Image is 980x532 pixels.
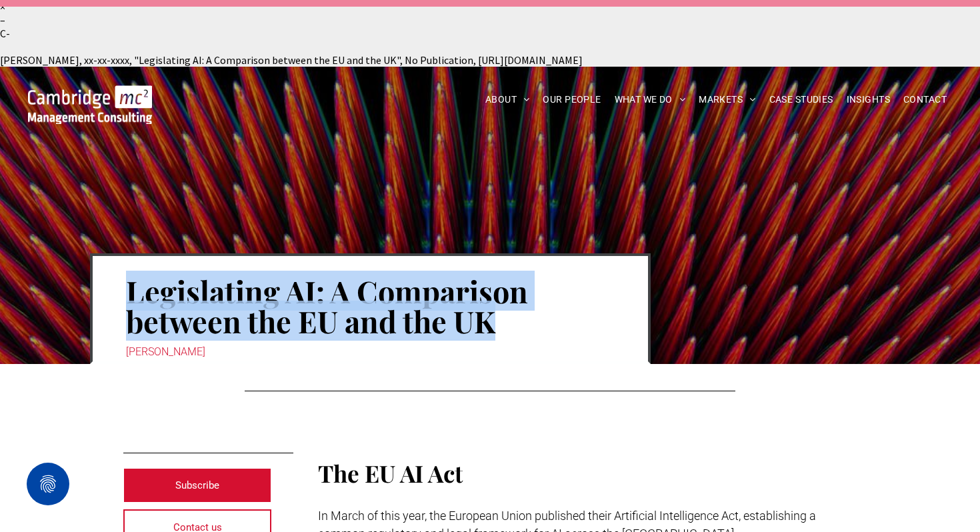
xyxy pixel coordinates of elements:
a: INSIGHTS [840,89,897,110]
span: The EU AI Act [318,457,463,489]
a: MARKETS [692,89,762,110]
div: [PERSON_NAME] [126,343,615,361]
a: WHAT WE DO [608,89,693,110]
h1: Legislating AI: A Comparison between the EU and the UK [126,275,615,337]
a: ABOUT [479,89,537,110]
a: OUR PEOPLE [536,89,607,110]
img: Go to Homepage [28,85,152,124]
a: Your Business Transformed | Cambridge Management Consulting [28,87,152,101]
span: Subscribe [175,469,219,502]
a: Subscribe [123,468,271,503]
a: CONTACT [897,89,953,110]
a: CASE STUDIES [763,89,840,110]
